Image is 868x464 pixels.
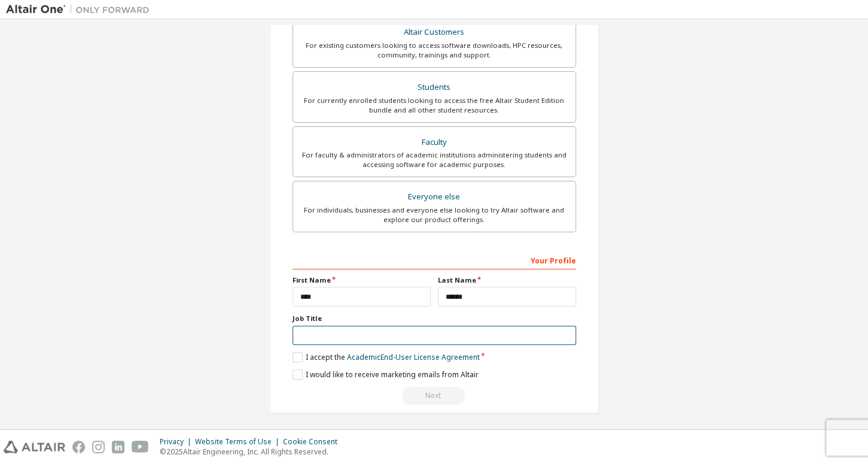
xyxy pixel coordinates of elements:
[160,447,345,457] p: © 2025 Altair Engineering, Inc. All Rights Reserved.
[293,369,479,380] label: I would like to receive marketing emails from Altair
[300,205,568,225] div: For individuals, businesses and everyone else looking to try Altair software and explore our prod...
[293,250,576,269] div: Your Profile
[438,275,576,285] label: Last Name
[293,387,576,405] div: Read and acccept EULA to continue
[300,189,568,205] div: Everyone else
[300,150,568,169] div: For faculty & administrators of academic institutions administering students and accessing softwa...
[92,441,105,453] img: instagram.svg
[293,352,480,362] label: I accept the
[300,24,568,41] div: Altair Customers
[300,41,568,60] div: For existing customers looking to access software downloads, HPC resources, community, trainings ...
[293,314,576,323] label: Job Title
[160,437,195,447] div: Privacy
[6,4,156,16] img: Altair One
[112,441,124,453] img: linkedin.svg
[347,352,480,362] a: Academic End-User License Agreement
[72,441,85,453] img: facebook.svg
[300,134,568,151] div: Faculty
[300,79,568,96] div: Students
[4,441,65,453] img: altair_logo.svg
[283,437,345,447] div: Cookie Consent
[293,275,431,285] label: First Name
[132,441,149,453] img: youtube.svg
[300,96,568,115] div: For currently enrolled students looking to access the free Altair Student Edition bundle and all ...
[195,437,283,447] div: Website Terms of Use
